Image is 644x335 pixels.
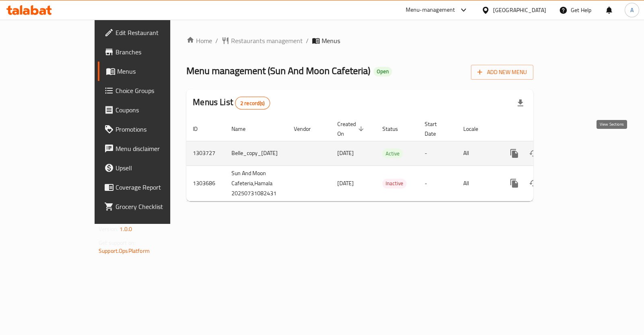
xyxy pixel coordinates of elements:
a: Restaurants management [221,36,303,45]
span: Restaurants management [231,36,303,45]
td: 1303727 [186,141,225,165]
span: Upsell [116,163,196,173]
span: Grocery Checklist [116,202,196,211]
a: Promotions [98,120,202,139]
button: Change Status [524,144,543,163]
a: Menus [98,62,202,81]
td: Sun And Moon Cafeteria,Hamala 20250731082431 [225,165,287,201]
span: Get support on: [99,238,136,248]
span: Menus [322,36,340,45]
span: Open [374,68,392,75]
button: more [505,174,524,193]
span: Promotions [116,124,196,134]
nav: breadcrumb [186,36,533,45]
div: [GEOGRAPHIC_DATA] [493,6,546,14]
a: Branches [98,42,202,62]
div: Export file [511,93,530,113]
div: Active [382,149,403,158]
a: Grocery Checklist [98,197,202,216]
td: - [418,141,457,165]
span: Coupons [116,105,196,115]
span: Choice Groups [116,86,196,95]
button: more [505,144,524,163]
a: Coupons [98,100,202,120]
span: Inactive [382,179,407,188]
td: All [457,165,498,201]
span: Menu disclaimer [116,144,196,153]
button: Change Status [524,174,543,193]
li: / [306,36,309,45]
span: Add New Menu [477,67,527,77]
td: - [418,165,457,201]
button: Add New Menu [471,65,533,80]
span: Version: [99,224,118,234]
span: Coverage Report [116,182,196,192]
span: Menus [117,66,196,76]
span: Name [231,124,256,134]
div: Open [374,67,392,77]
span: Edit Restaurant [116,28,196,37]
span: Status [382,124,409,134]
a: Support.OpsPlatform [99,246,150,256]
td: Belle_copy_[DATE] [225,141,287,165]
span: 1.0.0 [120,224,132,234]
span: A [630,6,634,14]
div: Total records count [235,97,270,110]
h2: Menus List [193,96,270,110]
span: Created On [337,119,366,139]
th: Actions [498,117,588,141]
span: Vendor [294,124,321,134]
td: All [457,141,498,165]
a: Choice Groups [98,81,202,100]
td: 1303686 [186,165,225,201]
span: Branches [116,47,196,57]
a: Edit Restaurant [98,23,202,42]
li: / [215,36,218,45]
a: Coverage Report [98,178,202,197]
span: ID [193,124,208,134]
div: Menu-management [406,5,455,15]
span: 2 record(s) [235,99,270,107]
span: Locale [463,124,489,134]
table: enhanced table [186,117,588,201]
a: Upsell [98,158,202,178]
span: [DATE] [337,178,354,188]
a: Menu disclaimer [98,139,202,158]
span: Start Date [425,119,447,139]
div: Inactive [382,179,407,188]
span: Active [382,149,403,158]
span: [DATE] [337,148,354,158]
span: Menu management ( Sun And Moon Cafeteria ) [186,62,370,80]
